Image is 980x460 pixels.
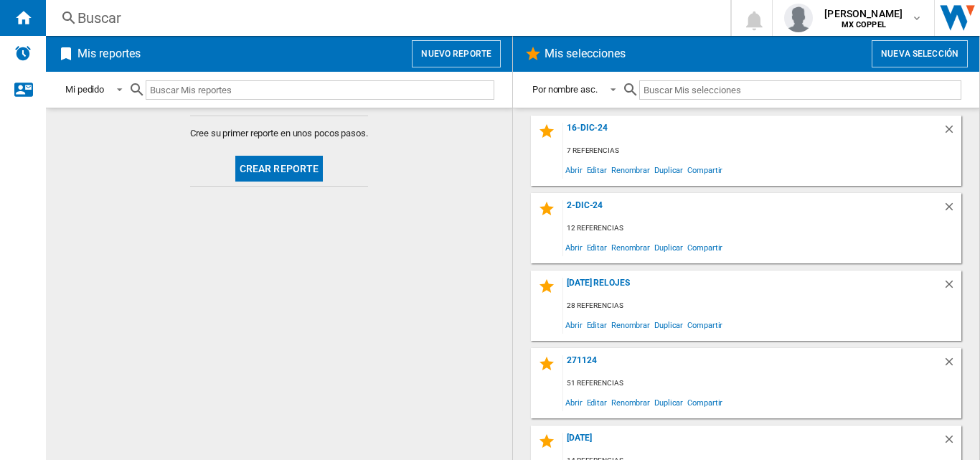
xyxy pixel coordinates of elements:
[235,156,324,182] button: Crear reporte
[639,80,961,100] input: Buscar Mis selecciones
[75,40,143,67] h2: Mis reportes
[685,238,725,257] span: Compartir
[563,200,943,220] div: 2-dic-24
[652,160,685,179] span: Duplicar
[685,315,725,334] span: Compartir
[412,40,501,67] button: Nuevo reporte
[609,160,652,179] span: Renombrar
[943,433,961,452] div: Borrar
[585,160,609,179] span: Editar
[563,315,585,334] span: Abrir
[609,315,652,334] span: Renombrar
[563,220,961,238] div: 12 referencias
[943,200,961,220] div: Borrar
[563,142,961,160] div: 7 referencias
[652,238,685,257] span: Duplicar
[943,355,961,375] div: Borrar
[872,40,968,67] button: Nueva selección
[563,160,585,179] span: Abrir
[585,393,609,412] span: Editar
[190,127,368,140] span: Cree su primer reporte en unos pocos pasos.
[685,160,725,179] span: Compartir
[563,297,961,315] div: 28 referencias
[609,393,652,412] span: Renombrar
[585,315,609,334] span: Editar
[563,433,943,452] div: [DATE]
[65,84,104,95] div: Mi pedido
[532,84,598,95] div: Por nombre asc.
[14,44,32,62] img: alerts-logo.svg
[824,6,903,21] span: [PERSON_NAME]
[842,20,886,29] b: MX COPPEL
[563,355,943,375] div: 271124
[563,123,943,142] div: 16-dic-24
[685,393,725,412] span: Compartir
[652,393,685,412] span: Duplicar
[943,123,961,142] div: Borrar
[585,238,609,257] span: Editar
[146,80,494,100] input: Buscar Mis reportes
[563,278,943,297] div: [DATE] relojes
[609,238,652,257] span: Renombrar
[542,40,629,67] h2: Mis selecciones
[563,393,585,412] span: Abrir
[652,315,685,334] span: Duplicar
[563,238,585,257] span: Abrir
[563,375,961,393] div: 51 referencias
[784,4,813,32] img: profile.jpg
[943,278,961,297] div: Borrar
[77,8,693,28] div: Buscar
